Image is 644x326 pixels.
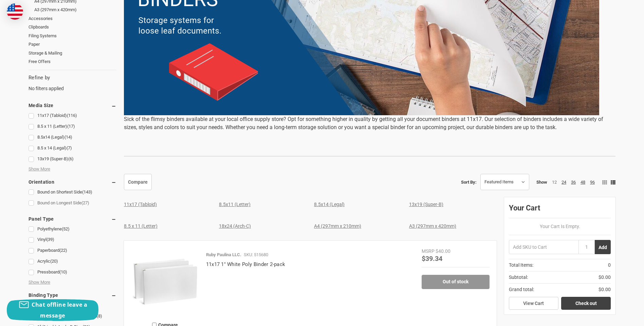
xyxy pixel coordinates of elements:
label: Sort By: [461,177,477,187]
a: Polyethylene [29,225,116,234]
span: (7) [67,145,72,150]
h5: Binding Type [29,291,116,299]
a: 8.5 x 11 (Letter) [124,223,158,229]
a: Out of stock [422,275,490,289]
a: A4 (297mm x 210mm) [314,223,361,229]
span: (20) [50,259,58,264]
a: 24 [562,180,566,185]
a: 11x17 (Tabloid) [29,111,116,120]
a: Pressboard [29,268,116,277]
span: Show [536,179,547,185]
span: $40.00 [436,248,450,254]
a: Vinyl [29,235,116,244]
h5: Refine by [29,74,116,82]
span: Total Items: [509,262,533,269]
a: 11x17 (Tabloid) [124,202,157,207]
h5: Panel Type [29,215,116,223]
a: Free Offers [29,57,116,66]
span: $0.00 [599,274,611,281]
span: (39) [47,237,54,242]
a: 48 [581,180,585,185]
a: 11x17 1" White Poly Binder 2-pack [206,261,285,267]
button: Add [595,240,611,254]
h5: Media Size [29,101,116,109]
a: 8.5x14 (Legal) [29,133,116,142]
span: Show More [29,279,50,286]
a: Filing Systems [29,32,116,40]
span: $39.34 [422,254,442,263]
div: Your Cart [509,202,611,218]
span: (6) [68,156,74,161]
span: (116) [67,113,77,118]
span: Show More [29,166,50,172]
button: Chat offline leave a message [7,299,98,321]
span: (143) [82,189,92,195]
a: A3 (297mm x 420mm) [34,5,116,14]
input: Add SKU to Cart [509,240,578,254]
img: 11x17 1" White Poly Binder 2-pack [131,248,199,315]
a: A3 (297mm x 420mm) [409,223,456,229]
a: Storage & Mailing [29,49,116,58]
a: 8.5x11 (Letter) [219,202,251,207]
h5: Orientation [29,178,116,186]
a: Check out [561,297,611,310]
span: Subtotal: [509,274,528,281]
span: (27) [81,200,89,205]
a: Compare [124,174,152,190]
a: View Cart [509,297,558,310]
div: MSRP [422,248,435,255]
span: 0 [608,262,611,269]
span: Sick of the flimsy binders available at your local office supply store? Opt for something higher ... [124,116,603,130]
p: Ruby Paulina LLC. [206,251,241,258]
span: $0.00 [599,286,611,293]
span: (14) [65,135,72,140]
span: (10) [59,269,67,274]
span: Chat offline leave a message [32,301,87,319]
p: SKU: 515680 [244,251,268,258]
a: Paperboard [29,246,116,255]
a: Clipboards [29,23,116,32]
a: 96 [590,180,595,185]
span: (8) [97,313,102,319]
a: 13x19 (Super-B) [29,155,116,164]
p: Your Cart Is Empty. [509,223,611,230]
span: (22) [59,248,67,253]
a: 8.5 x 11 (Letter) [29,122,116,131]
a: 18x24 (Arch-C) [219,223,251,229]
a: Accessories [29,14,116,23]
a: Paper [29,40,116,49]
a: Bound on Shortest Side [29,188,116,197]
div: No filters applied [29,74,116,92]
a: 8.5x14 (Legal) [314,202,345,207]
span: (52) [62,226,70,231]
a: 12 [552,180,557,185]
a: Acrylic [29,257,116,266]
span: Grand total: [509,286,534,293]
a: 8.5 x 14 (Legal) [29,144,116,153]
a: 13x19 (Super-B) [409,202,443,207]
a: 36 [571,180,576,185]
img: duty and tax information for United States [7,3,23,20]
span: (17) [67,124,75,129]
a: Bound on Longest Side [29,199,116,208]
